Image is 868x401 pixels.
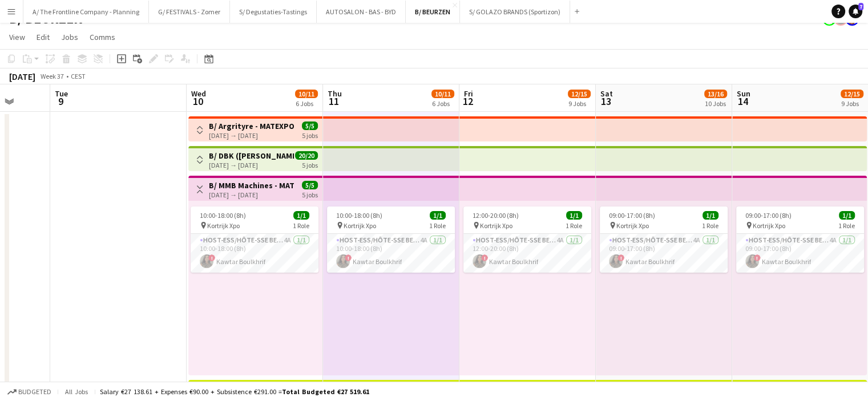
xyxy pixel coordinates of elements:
[754,254,761,261] span: !
[209,151,294,161] h3: B/ DBK ([PERSON_NAME]) - MATEXPO 2025 - 10-14/09
[432,99,454,108] div: 6 Jobs
[293,211,309,220] span: 1/1
[209,121,294,131] h3: B/ Argrityre - MATEXPO 2025 - 10-14/09
[737,88,750,99] span: Sun
[209,161,294,169] div: [DATE] → [DATE]
[326,95,342,108] span: 11
[735,95,750,108] span: 14
[568,99,590,108] div: 9 Jobs
[293,221,309,230] span: 1 Role
[600,88,613,99] span: Sat
[295,90,318,98] span: 10/11
[5,30,30,44] a: View
[566,211,582,220] span: 1/1
[302,189,318,199] div: 5 jobs
[302,130,318,140] div: 5 jobs
[37,32,50,42] span: Edit
[327,234,455,273] app-card-role: Host-ess/Hôte-sse Beurs - Foire4A1/110:00-18:00 (8h)!Kawtar Boulkhrif
[566,221,582,230] span: 1 Role
[617,254,624,261] span: !
[702,221,718,230] span: 1 Role
[32,30,54,44] a: Edit
[6,386,53,398] button: Budgeted
[849,5,862,18] a: 7
[753,221,785,230] span: Kortrijk Xpo
[38,72,66,80] span: Week 37
[209,131,294,140] div: [DATE] → [DATE]
[61,32,78,42] span: Jobs
[209,191,294,199] div: [DATE] → [DATE]
[302,181,318,189] span: 5/5
[344,221,376,230] span: Kortrijk Xpo
[600,234,728,273] app-card-role: Host-ess/Hôte-sse Beurs - Foire4A1/109:00-17:00 (8h)!Kawtar Boulkhrif
[191,88,206,99] span: Wed
[838,221,855,230] span: 1 Role
[302,121,318,130] span: 5/5
[18,388,51,396] span: Budgeted
[149,1,230,23] button: G/ FESTIVALS - Zomer
[480,221,512,230] span: Kortrijk Xpo
[406,1,460,23] button: B/ BEURZEN
[328,88,342,99] span: Thu
[200,211,246,220] span: 10:00-18:00 (8h)
[841,90,863,98] span: 12/15
[207,221,240,230] span: Kortrijk Xpo
[295,151,318,160] span: 20/20
[463,234,591,273] app-card-role: Host-ess/Hôte-sse Beurs - Foire4A1/112:00-20:00 (8h)!Kawtar Boulkhrif
[481,254,488,261] span: !
[9,32,25,42] span: View
[568,90,591,98] span: 12/15
[302,160,318,169] div: 5 jobs
[705,99,726,108] div: 10 Jobs
[858,3,863,10] span: 7
[599,95,613,108] span: 13
[90,32,115,42] span: Comms
[839,211,855,220] span: 1/1
[85,30,120,44] a: Comms
[336,211,382,220] span: 10:00-18:00 (8h)
[703,211,718,220] span: 1/1
[71,72,86,80] div: CEST
[100,387,369,396] div: Salary €27 138.61 + Expenses €90.00 + Subsistence €291.00 =
[53,95,68,108] span: 9
[189,95,206,108] span: 10
[430,211,446,220] span: 1/1
[462,95,473,108] span: 12
[463,206,591,273] app-job-card: 12:00-20:00 (8h)1/1 Kortrijk Xpo1 RoleHost-ess/Hôte-sse Beurs - Foire4A1/112:00-20:00 (8h)!Kawtar...
[616,221,649,230] span: Kortrijk Xpo
[23,1,149,23] button: A/ The Frontline Company - Planning
[191,206,318,273] app-job-card: 10:00-18:00 (8h)1/1 Kortrijk Xpo1 RoleHost-ess/Hôte-sse Beurs - Foire4A1/110:00-18:00 (8h)!Kawtar...
[841,99,863,108] div: 9 Jobs
[600,206,728,273] app-job-card: 09:00-17:00 (8h)1/1 Kortrijk Xpo1 RoleHost-ess/Hôte-sse Beurs - Foire4A1/109:00-17:00 (8h)!Kawtar...
[345,254,352,261] span: !
[296,99,317,108] div: 6 Jobs
[464,88,473,99] span: Fri
[191,234,318,273] app-card-role: Host-ess/Hôte-sse Beurs - Foire4A1/110:00-18:00 (8h)!Kawtar Boulkhrif
[745,211,792,220] span: 09:00-17:00 (8h)
[55,88,68,99] span: Tue
[230,1,317,23] button: S/ Degustaties-Tastings
[431,90,454,98] span: 10/11
[9,71,35,82] div: [DATE]
[56,30,83,44] a: Jobs
[327,206,455,273] app-job-card: 10:00-18:00 (8h)1/1 Kortrijk Xpo1 RoleHost-ess/Hôte-sse Beurs - Foire4A1/110:00-18:00 (8h)!Kawtar...
[63,387,90,396] span: All jobs
[429,221,446,230] span: 1 Role
[460,1,570,23] button: S/ GOLAZO BRANDS (Sportizon)
[704,90,727,98] span: 13/16
[209,180,294,191] h3: B/ MMB Machines - MATEXPO 2025 (10-14/09/25)
[736,206,864,273] app-job-card: 09:00-17:00 (8h)1/1 Kortrijk Xpo1 RoleHost-ess/Hôte-sse Beurs - Foire4A1/109:00-17:00 (8h)!Kawtar...
[282,387,369,396] span: Total Budgeted €27 519.61
[736,234,864,273] app-card-role: Host-ess/Hôte-sse Beurs - Foire4A1/109:00-17:00 (8h)!Kawtar Boulkhrif
[473,211,519,220] span: 12:00-20:00 (8h)
[609,211,655,220] span: 09:00-17:00 (8h)
[208,254,215,261] span: !
[317,1,406,23] button: AUTOSALON - BAS - BYD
